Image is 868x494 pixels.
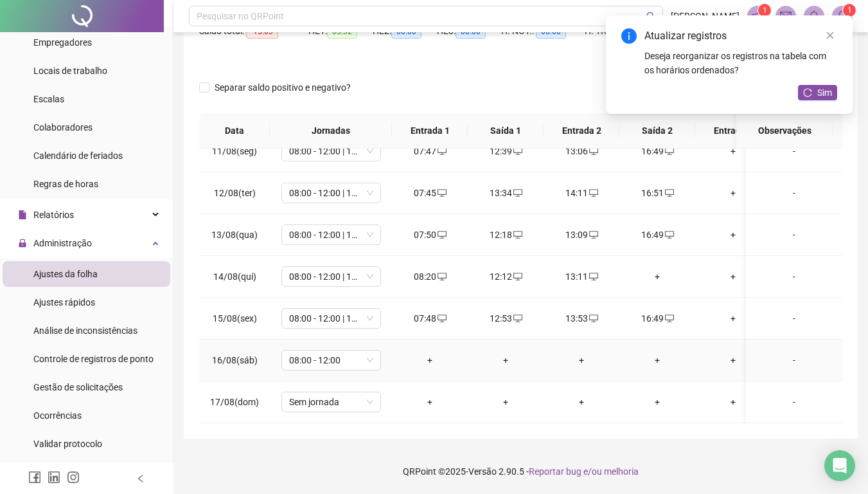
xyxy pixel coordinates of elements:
[780,10,792,22] span: mail
[763,6,767,15] span: 1
[210,397,259,407] span: 17/08(dom)
[529,466,639,477] span: Reportar bug e/ou melhoria
[826,31,835,40] span: close
[621,28,637,44] span: info-circle
[212,146,257,156] span: 11/08(seg)
[33,325,137,336] span: Análise de inconsistências
[33,37,92,48] span: Empregadores
[436,272,447,281] span: desktop
[758,4,771,17] sup: 1
[209,80,356,95] span: Separar saldo positivo e negativo?
[847,6,852,15] span: 1
[664,188,674,197] span: desktop
[33,297,95,307] span: Ajustes rápidos
[544,113,619,149] th: Entrada 2
[33,382,123,392] span: Gestão de solicitações
[402,270,457,284] div: 08:20
[18,210,27,219] span: file
[33,151,123,161] span: Calendário de feriados
[478,270,533,284] div: 12:12
[289,267,373,286] span: 08:00 - 12:00 | 13:00 - 17:00
[664,147,674,156] span: desktop
[554,270,609,284] div: 13:11
[512,314,522,323] span: desktop
[28,471,41,484] span: facebook
[33,238,92,248] span: Administração
[33,439,102,449] span: Validar protocolo
[33,94,64,104] span: Escalas
[756,186,832,200] div: -
[468,113,544,149] th: Saída 1
[289,225,373,244] span: 08:00 - 12:00 | 13:00 - 17:00
[478,311,533,325] div: 12:53
[664,314,674,323] span: desktop
[512,147,522,156] span: desktop
[512,272,522,281] span: desktop
[402,144,457,158] div: 07:47
[747,123,822,138] span: Observações
[588,147,598,156] span: desktop
[705,395,761,409] div: +
[402,186,457,200] div: 07:45
[402,311,457,325] div: 07:48
[33,269,98,279] span: Ajustes da folha
[705,353,761,367] div: +
[798,85,837,100] button: Sim
[630,270,685,284] div: +
[199,113,270,149] th: Data
[705,186,761,200] div: +
[212,355,258,365] span: 16/08(sáb)
[803,88,812,97] span: reload
[756,144,832,158] div: -
[289,392,373,412] span: Sem jornada
[289,142,373,161] span: 08:00 - 12:00 | 13:00 - 17:00
[136,474,145,483] span: left
[808,10,820,22] span: bell
[588,314,598,323] span: desktop
[824,450,855,481] div: Open Intercom Messenger
[756,311,832,325] div: -
[554,353,609,367] div: +
[270,113,392,149] th: Jornadas
[289,351,373,370] span: 08:00 - 12:00
[33,354,154,364] span: Controle de registros de ponto
[512,230,522,239] span: desktop
[554,228,609,242] div: 13:09
[402,353,457,367] div: +
[33,210,74,220] span: Relatórios
[478,228,533,242] div: 12:18
[756,270,832,284] div: -
[48,471,60,484] span: linkedin
[644,49,837,77] div: Deseja reorganizar os registros na tabela com os horários ordenados?
[33,410,82,421] span: Ocorrências
[402,228,457,242] div: 07:50
[33,122,93,133] span: Colaboradores
[33,66,107,76] span: Locais de trabalho
[67,471,80,484] span: instagram
[705,270,761,284] div: +
[630,311,685,325] div: 16:49
[588,230,598,239] span: desktop
[756,395,832,409] div: -
[705,228,761,242] div: +
[736,113,833,149] th: Observações
[588,188,598,197] span: desktop
[756,228,832,242] div: -
[554,311,609,325] div: 13:53
[213,271,256,282] span: 14/08(qui)
[630,144,685,158] div: 16:49
[478,395,533,409] div: +
[214,188,256,198] span: 12/08(ter)
[436,230,447,239] span: desktop
[173,449,868,494] footer: QRPoint © 2025 - 2.90.5 -
[392,113,468,149] th: Entrada 1
[752,10,763,22] span: notification
[664,230,674,239] span: desktop
[756,353,832,367] div: -
[554,186,609,200] div: 14:11
[630,186,685,200] div: 16:51
[436,147,447,156] span: desktop
[646,12,656,21] span: search
[619,113,695,149] th: Saída 2
[644,28,837,44] div: Atualizar registros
